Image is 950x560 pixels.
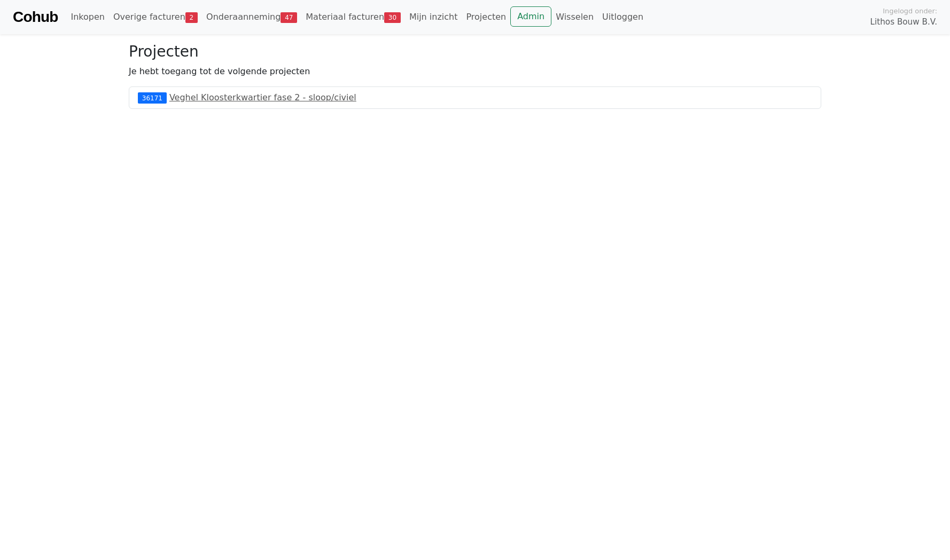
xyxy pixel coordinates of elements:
[202,6,301,28] a: Onderaanneming47
[301,6,405,28] a: Materiaal facturen30
[281,12,297,23] span: 47
[138,92,167,103] div: 36171
[384,12,401,23] span: 30
[405,6,462,28] a: Mijn inzicht
[13,4,58,30] a: Cohub
[66,6,108,28] a: Inkopen
[551,6,598,28] a: Wisselen
[598,6,648,28] a: Uitloggen
[109,6,202,28] a: Overige facturen2
[185,12,198,23] span: 2
[870,16,937,28] span: Lithos Bouw B.V.
[129,43,821,61] h3: Projecten
[169,92,356,102] a: Veghel Kloosterkwartier fase 2 - sloop/civiel
[462,6,510,28] a: Projecten
[510,6,551,27] a: Admin
[883,6,937,16] span: Ingelogd onder:
[129,65,821,78] p: Je hebt toegang tot de volgende projecten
